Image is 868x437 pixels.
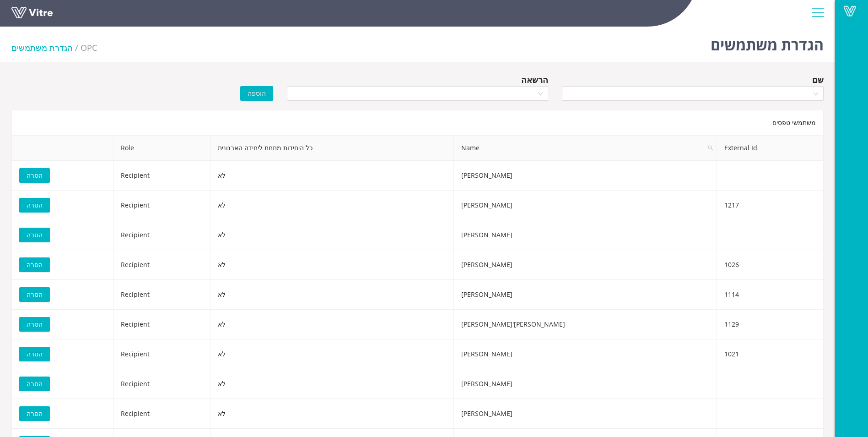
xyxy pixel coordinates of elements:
button: הסרה [19,198,50,213]
span: הסרה [27,290,43,300]
td: לא [210,369,454,399]
span: 1217 [724,201,739,209]
td: לא [210,339,454,369]
span: הסרה [27,319,43,329]
span: Recipient [121,171,150,180]
button: הסרה [19,377,50,391]
span: Name [454,136,717,160]
button: הסרה [19,406,50,421]
td: [PERSON_NAME]'[PERSON_NAME] [454,310,717,339]
li: הגדרת משתמשים [11,41,81,54]
th: External Id [717,136,824,161]
td: [PERSON_NAME] [454,250,717,280]
span: 1026 [724,260,739,269]
button: הסרה [19,287,50,302]
div: שם [812,73,824,86]
span: הסרה [27,349,43,359]
span: Recipient [121,350,150,358]
span: Recipient [121,201,150,209]
td: [PERSON_NAME] [454,191,717,220]
td: לא [210,191,454,220]
div: הרשאה [521,73,548,86]
td: [PERSON_NAME] [454,280,717,310]
button: הסרה [19,168,50,183]
h1: הגדרת משתמשים [711,23,824,62]
td: [PERSON_NAME] [454,399,717,429]
th: Role [113,136,211,161]
span: Recipient [121,320,150,328]
span: הסרה [27,170,43,180]
td: [PERSON_NAME] [454,369,717,399]
span: Recipient [121,409,150,418]
td: [PERSON_NAME] [454,339,717,369]
td: [PERSON_NAME] [454,220,717,250]
span: הסרה [27,409,43,419]
span: Recipient [121,260,150,269]
td: לא [210,161,454,191]
span: 1114 [724,290,739,299]
span: Recipient [121,379,150,388]
td: [PERSON_NAME] [454,161,717,191]
span: הסרה [27,200,43,210]
span: הסרה [27,230,43,240]
span: Recipient [121,230,150,239]
td: לא [210,280,454,310]
span: הסרה [27,379,43,389]
button: הסרה [19,317,50,332]
td: לא [210,250,454,280]
button: הוספה [240,86,273,101]
span: 1129 [724,320,739,328]
button: הסרה [19,228,50,242]
button: הסרה [19,257,50,272]
div: משתמשי טפסים [11,110,824,135]
span: 272 [81,42,97,53]
th: כל היחידות מתחת ליחידה הארגונית [210,136,454,161]
td: לא [210,399,454,429]
td: לא [210,220,454,250]
span: search [708,145,713,151]
span: 1021 [724,350,739,358]
button: הסרה [19,347,50,361]
td: לא [210,310,454,339]
span: Recipient [121,290,150,299]
span: הסרה [27,260,43,270]
span: search [704,136,717,160]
